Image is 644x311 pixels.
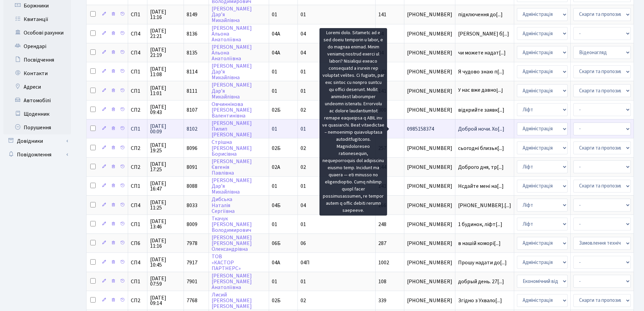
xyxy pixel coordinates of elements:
span: Доброй ночи. Хо[...] [458,125,504,133]
span: [PHONE_NUMBER] [407,164,452,170]
span: 04 [301,30,306,38]
span: 04Б [272,202,281,209]
span: 01 [272,11,277,18]
span: 02 [301,106,306,114]
span: 141 [378,11,386,18]
span: 04А [272,49,280,57]
a: Овчиннікова[PERSON_NAME]Валентинівна [212,101,252,119]
span: 7917 [187,259,197,266]
span: СП4 [131,31,144,37]
a: ТОВ«КАСТОРПАРТНЕРС» [212,253,241,272]
span: 01 [301,87,306,95]
a: Порушення [3,121,71,134]
span: СП1 [131,69,144,74]
span: 8107 [187,106,197,114]
span: СП2 [131,298,144,303]
span: [PHONE_NUMBER].[...] [458,202,511,209]
a: [PERSON_NAME][PERSON_NAME]Олександрівна [212,234,252,253]
span: 01 [272,278,277,285]
a: [PERSON_NAME]АльонаАнатоліївна [212,24,252,43]
span: [PHONE_NUMBER] [407,203,452,208]
span: [DATE] 09:43 [150,104,181,115]
span: [DATE] 09:14 [150,295,181,306]
span: 02 [301,145,306,152]
a: Стрішна[PERSON_NAME]Борисівна [212,139,252,158]
span: 01 [272,182,277,190]
span: 8114 [187,68,197,75]
span: [DATE] 00:09 [150,124,181,134]
a: Посвідчення [3,53,71,67]
span: СП1 [131,279,144,284]
span: У нас вже давно[...] [458,86,503,94]
span: Доброго дня, тр[...] [458,163,504,171]
span: [PHONE_NUMBER] [407,50,452,55]
span: 02Б [272,106,281,114]
a: Контакти [3,67,71,80]
span: СП2 [131,164,144,170]
span: 01 [272,68,277,75]
span: відкрийте заявк[...] [458,106,504,114]
span: 248 [378,221,386,228]
span: [PHONE_NUMBER] [407,298,452,303]
a: Особові рахунки [3,26,71,40]
span: 04 [301,49,306,57]
span: 01 [301,11,306,18]
span: [DATE] 11:08 [150,66,181,77]
span: [DATE] 17:25 [150,161,181,172]
a: Щоденник [3,107,71,121]
a: [PERSON_NAME]АльонаАнатоліївна [212,43,252,62]
span: СП2 [131,107,144,113]
span: 02 [301,163,306,171]
span: 02 [301,297,306,304]
span: 8136 [187,30,197,38]
a: Квитанції [3,13,71,26]
span: 0985158374 [407,126,452,132]
span: [PHONE_NUMBER] [407,12,452,17]
span: 1 будинок, ліфт[...] [458,221,502,228]
span: 04 [301,202,306,209]
a: [PERSON_NAME]Пилип[PERSON_NAME] [212,119,252,138]
span: добрый день. 27[...] [458,278,504,285]
span: 04П [301,259,310,266]
span: СП4 [131,203,144,208]
span: [PHONE_NUMBER] [407,241,452,246]
span: СП1 [131,88,144,94]
a: Лисий[PERSON_NAME][PERSON_NAME] [212,291,252,310]
a: ДибськаНаталіяСергіївна [212,196,235,215]
span: [PHONE_NUMBER] [407,31,452,37]
span: [DATE] 11:01 [150,85,181,96]
span: 7978 [187,240,197,247]
span: Прошу надати до[...] [458,259,507,266]
span: 8009 [187,221,197,228]
span: Згідно з Ухвало[...] [458,297,502,304]
span: 01 [301,221,306,228]
span: 1002 [378,259,389,266]
span: СП2 [131,146,144,151]
span: 02А [272,163,280,171]
span: 8149 [187,11,197,18]
div: Loremi dolo. Sitametc ad e sed doeiu temporin u labor, e do magnaa enimad. Minim veniamq nostrud ... [319,28,387,216]
a: Адреси [3,80,71,94]
span: [DATE] 21:21 [150,28,181,39]
span: 04А [272,259,280,266]
a: [PERSON_NAME]Дар’яМихайлівна [212,177,252,196]
span: підключення до[...] [458,11,503,18]
a: Орендарі [3,40,71,53]
span: [PHONE_NUMBER] [407,183,452,189]
span: чи можете надат[...] [458,49,506,57]
span: СП1 [131,183,144,189]
span: 108 [378,278,386,285]
a: Автомобілі [3,94,71,107]
a: [PERSON_NAME]ЄвгеніяПавлівна [212,158,252,177]
span: [DATE] 16:47 [150,181,181,192]
span: [PHONE_NUMBER] [407,88,452,94]
span: 8033 [187,202,197,209]
span: 04А [272,30,280,38]
a: [PERSON_NAME]Дар’яМихайлівна [212,82,252,101]
span: 8111 [187,87,197,95]
span: СП1 [131,222,144,227]
a: [PERSON_NAME][PERSON_NAME]Анатоліївна [212,272,252,291]
span: 8091 [187,163,197,171]
span: 01 [301,68,306,75]
span: 01 [272,87,277,95]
